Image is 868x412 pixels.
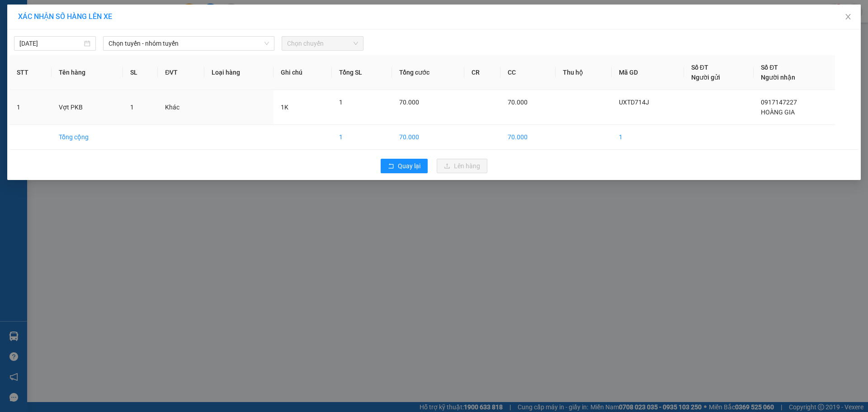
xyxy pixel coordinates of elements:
[18,12,112,21] span: XÁC NHẬN SỐ HÀNG LÊN XE
[464,55,500,90] th: CR
[619,99,649,106] span: UXTD714J
[123,55,158,90] th: SL
[844,13,852,20] span: close
[274,55,332,90] th: Ghi chú
[508,99,528,106] span: 70.000
[500,55,556,90] th: CC
[761,109,795,116] span: HOÀNG GIA
[204,55,274,90] th: Loại hàng
[339,99,343,106] span: 1
[9,55,52,90] th: STT
[19,38,82,48] input: 12/10/2025
[158,55,204,90] th: ĐVT
[52,125,123,150] td: Tổng cộng
[691,74,720,81] span: Người gửi
[332,55,392,90] th: Tổng SL
[691,64,708,71] span: Số ĐT
[287,37,358,50] span: Chọn chuyến
[388,163,394,170] span: rollback
[9,90,52,125] td: 1
[500,125,556,150] td: 70.000
[612,55,684,90] th: Mã GD
[52,90,123,125] td: Vợt PKB
[398,161,420,171] span: Quay lại
[761,64,778,71] span: Số ĐT
[108,37,269,50] span: Chọn tuyến - nhóm tuyến
[437,159,487,173] button: uploadLên hàng
[332,125,392,150] td: 1
[392,125,464,150] td: 70.000
[381,159,428,173] button: rollbackQuay lại
[264,41,269,46] span: down
[158,90,204,125] td: Khác
[52,55,123,90] th: Tên hàng
[556,55,612,90] th: Thu hộ
[281,104,288,111] span: 1K
[835,5,861,30] button: Close
[130,104,134,111] span: 1
[612,125,684,150] td: 1
[392,55,464,90] th: Tổng cước
[761,74,795,81] span: Người nhận
[399,99,419,106] span: 70.000
[761,99,797,106] span: 0917147227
